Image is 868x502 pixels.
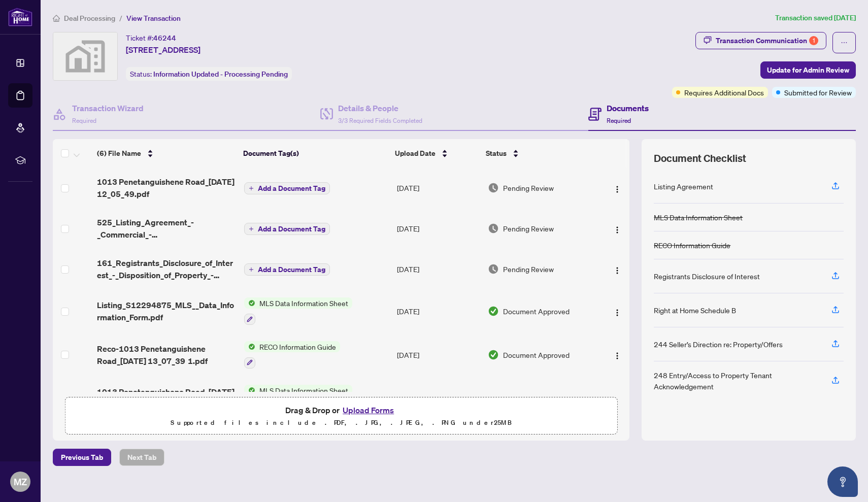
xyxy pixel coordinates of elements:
td: [DATE] [393,208,484,249]
span: Deal Processing [64,14,115,23]
span: Add a Document Tag [258,225,325,232]
th: Document Tag(s) [239,139,391,168]
img: Logo [613,352,621,360]
span: 525_Listing_Agreement_-_Commercial_-_Landlord_Rep_Agreement_-_Authority_to_Offer_Lease_-_PropTx-O... [97,216,236,241]
span: Information Updated - Processing Pending [153,70,288,79]
li: / [119,12,122,24]
button: Add a Document Tag [244,263,330,276]
p: Supported files include .PDF, .JPG, .JPEG, .PNG under 25 MB [72,417,611,429]
button: Logo [609,180,625,196]
article: Transaction saved [DATE] [775,12,856,24]
span: ellipsis [841,39,848,46]
button: Logo [609,303,625,319]
img: logo [8,8,32,26]
button: Status IconMLS Data Information Sheet [244,385,352,412]
span: 46244 [153,34,176,43]
div: Right at Home Schedule B [654,305,736,316]
span: Required [607,117,631,124]
span: Required [72,117,96,124]
span: 1013 Penetanguishene Road_[DATE] 12_05_49.pdf [97,176,236,200]
h4: Documents [607,102,649,114]
span: 161_Registrants_Disclosure_of_Interest_-_Disposition_of_Property_-_PropTx-[PERSON_NAME].pdf [97,257,236,281]
div: 1 [809,36,818,45]
span: View Transaction [126,14,181,23]
span: plus [249,186,254,191]
span: Add a Document Tag [258,266,325,273]
button: Open asap [827,466,858,497]
th: (6) File Name [93,139,239,168]
button: Logo [609,261,625,277]
span: plus [249,267,254,272]
span: Upload Date [395,148,436,159]
img: Document Status [488,223,499,234]
span: home [53,15,60,22]
div: Ticket #: [126,32,176,44]
span: Drag & Drop or [285,404,397,417]
td: [DATE] [393,377,484,420]
button: Logo [609,347,625,363]
span: Reco-1013 Penetanguishene Road_[DATE] 13_07_39 1.pdf [97,343,236,367]
th: Upload Date [391,139,481,168]
td: [DATE] [393,333,484,377]
button: Upload Forms [340,404,397,417]
span: Pending Review [503,263,554,275]
div: Listing Agreement [654,181,713,192]
span: Previous Tab [61,449,103,465]
button: Next Tab [119,449,164,466]
div: Registrants Disclosure of Interest [654,271,760,282]
th: Status [482,139,595,168]
button: Status IconRECO Information Guide [244,341,340,369]
span: Update for Admin Review [767,62,849,78]
span: plus [249,226,254,231]
button: Add a Document Tag [244,182,330,194]
h4: Details & People [338,102,422,114]
span: MLS Data Information Sheet [255,297,352,309]
div: MLS Data Information Sheet [654,212,743,223]
td: [DATE] [393,289,484,333]
span: Document Approved [503,349,570,360]
h4: Transaction Wizard [72,102,144,114]
div: 244 Seller’s Direction re: Property/Offers [654,339,783,350]
button: Previous Tab [53,449,111,466]
button: Add a Document Tag [244,222,330,236]
td: [DATE] [393,168,484,208]
img: Status Icon [244,385,255,396]
span: Document Approved [503,306,570,317]
button: Add a Document Tag [244,223,330,235]
img: Document Status [488,182,499,193]
img: Document Status [488,306,499,317]
span: RECO Information Guide [255,341,340,352]
td: [DATE] [393,249,484,289]
span: Submitted for Review [784,87,852,98]
span: MLS Data Information Sheet [255,385,352,396]
span: Requires Additional Docs [684,87,764,98]
button: Add a Document Tag [244,182,330,195]
button: Logo [609,220,625,237]
button: Status IconMLS Data Information Sheet [244,297,352,325]
span: 1013 Penetanguishene Road_[DATE] 13_08_01.pdf [97,386,236,410]
span: Drag & Drop orUpload FormsSupported files include .PDF, .JPG, .JPEG, .PNG under25MB [65,397,617,435]
button: Update for Admin Review [760,61,856,79]
img: Status Icon [244,341,255,352]
span: Pending Review [503,182,554,193]
img: Logo [613,185,621,193]
div: Status: [126,67,292,81]
span: Status [486,148,507,159]
div: RECO Information Guide [654,240,730,251]
span: Pending Review [503,223,554,234]
button: Transaction Communication1 [695,32,826,49]
span: Listing_S12294875_MLS__Data_Information_Form.pdf [97,299,236,323]
div: 248 Entry/Access to Property Tenant Acknowledgement [654,370,819,392]
img: Status Icon [244,297,255,309]
img: Logo [613,266,621,275]
span: [STREET_ADDRESS] [126,44,201,56]
img: Document Status [488,263,499,275]
img: svg%3e [53,32,117,80]
span: Document Checklist [654,151,746,165]
span: 3/3 Required Fields Completed [338,117,422,124]
span: Add a Document Tag [258,185,325,192]
div: Transaction Communication [716,32,818,49]
img: Logo [613,226,621,234]
span: (6) File Name [97,148,141,159]
img: Logo [613,309,621,317]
